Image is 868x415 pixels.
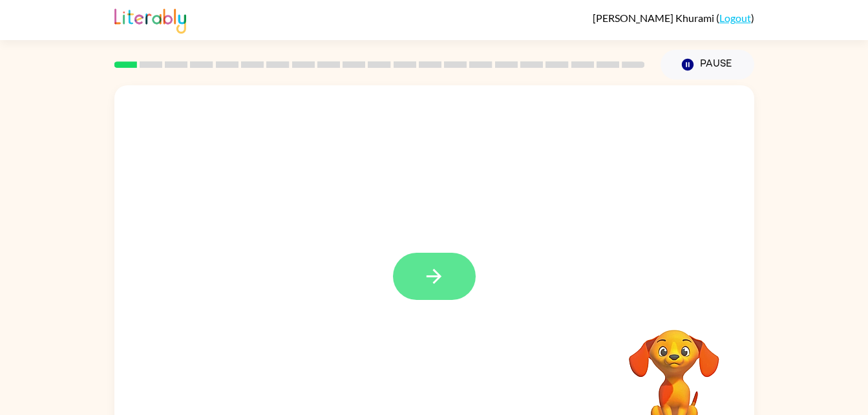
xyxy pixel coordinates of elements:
[114,5,186,34] img: Literably
[661,50,754,80] button: Pause
[593,12,716,24] span: [PERSON_NAME] Khurami
[593,12,754,24] div: ( )
[719,12,751,24] a: Logout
